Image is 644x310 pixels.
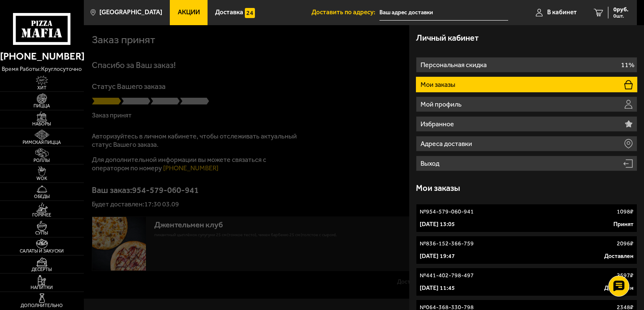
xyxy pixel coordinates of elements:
p: Мой профиль [421,101,463,108]
p: Избранное [421,121,456,128]
p: № 836-152-366-759 [420,240,474,248]
p: Персональная скидка [421,62,488,68]
a: №836-152-366-7592096₽[DATE] 19:47Доставлен [416,236,637,264]
p: 2597 ₽ [617,271,634,280]
p: [DATE] 11:45 [420,284,455,292]
p: 2096 ₽ [617,240,634,248]
span: 0 шт. [613,13,628,18]
span: Доставка [215,9,243,16]
p: № 441-402-798-497 [420,271,474,280]
a: №954-579-060-9411098₽[DATE] 13:05Принят [416,204,637,232]
span: Доставить по адресу: [312,9,379,16]
p: Доставлен [604,284,634,292]
p: 11% [621,62,634,68]
h3: Личный кабинет [416,34,479,42]
span: 0 руб. [613,7,628,13]
p: 1098 ₽ [617,208,634,216]
input: Ваш адрес доставки [379,5,508,21]
p: Адреса доставки [421,141,474,147]
h3: Мои заказы [416,184,460,192]
p: Мои заказы [421,81,457,88]
a: №441-402-798-4972597₽[DATE] 11:45Доставлен [416,268,637,296]
p: [DATE] 13:05 [420,220,455,229]
span: В кабинет [547,9,577,16]
span: Акции [178,9,200,16]
p: Принят [613,220,634,229]
img: 15daf4d41897b9f0e9f617042186c801.svg [245,8,255,18]
span: [GEOGRAPHIC_DATA] [99,9,162,16]
p: № 954-579-060-941 [420,208,474,216]
p: [DATE] 19:47 [420,252,455,261]
p: Доставлен [604,252,634,261]
p: Выход [421,160,441,167]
